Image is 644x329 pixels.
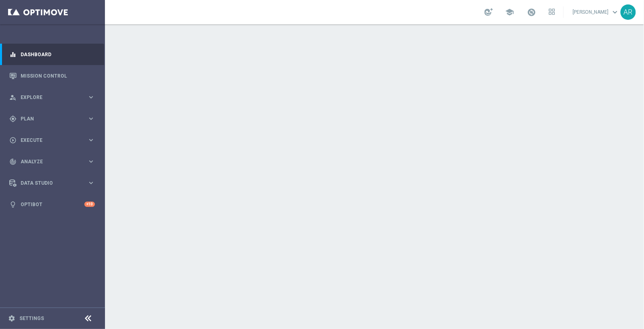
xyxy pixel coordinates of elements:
div: Dashboard [9,44,95,65]
i: play_circle_outline [9,137,17,144]
i: keyboard_arrow_right [87,115,95,122]
a: Dashboard [21,44,95,65]
i: keyboard_arrow_right [87,93,95,101]
div: +10 [84,202,95,207]
div: AR [621,4,636,20]
button: person_search Explore keyboard_arrow_right [9,94,95,101]
span: Analyze [21,159,87,164]
div: Explore [9,94,87,101]
a: Mission Control [21,65,95,86]
div: Optibot [9,194,95,215]
i: lightbulb [9,201,17,208]
i: keyboard_arrow_right [87,179,95,187]
button: lightbulb Optibot +10 [9,201,95,208]
button: equalizer Dashboard [9,51,95,58]
span: school [505,8,514,17]
div: Mission Control [9,65,95,86]
span: Explore [21,95,87,100]
div: Plan [9,115,87,122]
a: [PERSON_NAME]keyboard_arrow_down [572,6,621,18]
button: play_circle_outline Execute keyboard_arrow_right [9,137,95,143]
i: person_search [9,94,17,101]
button: track_changes Analyze keyboard_arrow_right [9,158,95,165]
a: Optibot [21,194,84,215]
span: keyboard_arrow_down [611,8,620,17]
div: Execute [9,137,87,144]
i: keyboard_arrow_right [87,158,95,165]
span: Plan [21,116,87,121]
i: gps_fixed [9,115,17,122]
a: Settings [19,316,44,321]
span: Data Studio [21,181,87,186]
button: Data Studio keyboard_arrow_right [9,180,95,186]
div: Data Studio [9,179,87,187]
i: equalizer [9,51,17,58]
span: Execute [21,138,87,143]
i: settings [8,315,15,322]
div: Analyze [9,158,87,165]
i: track_changes [9,158,17,165]
button: gps_fixed Plan keyboard_arrow_right [9,116,95,122]
i: keyboard_arrow_right [87,136,95,144]
button: Mission Control [9,73,95,79]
